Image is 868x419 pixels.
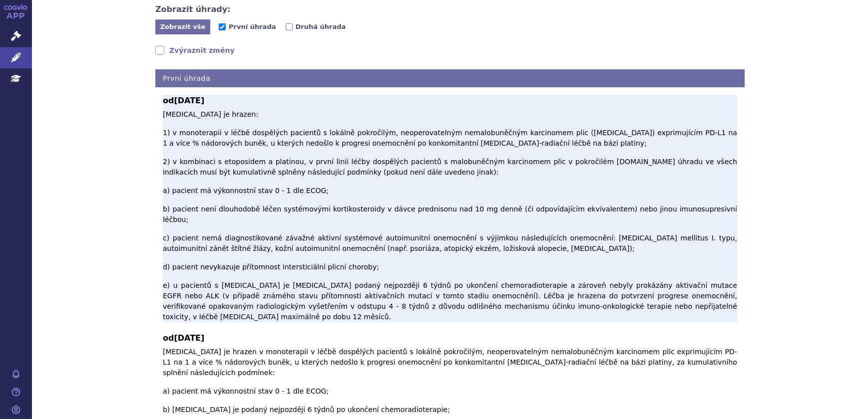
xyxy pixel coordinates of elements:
span: Druhá úhrada [296,23,346,30]
h4: První úhrada [155,69,745,88]
span: První úhrada [229,23,276,30]
span: [DATE] [174,96,204,105]
button: Zobrazit vše [155,19,210,34]
p: [MEDICAL_DATA] je hrazen: 1) v monoterapii v léčbě dospělých pacientů s lokálně pokročilým, neope... [163,109,737,322]
b: od [163,95,737,107]
input: Druhá úhrada [286,23,293,30]
input: První úhrada [219,23,226,30]
a: Zvýraznit změny [155,45,235,55]
span: Zobrazit vše [160,23,206,30]
span: [DATE] [174,333,204,343]
h4: Zobrazit úhrady: [155,4,231,14]
b: od [163,332,737,344]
